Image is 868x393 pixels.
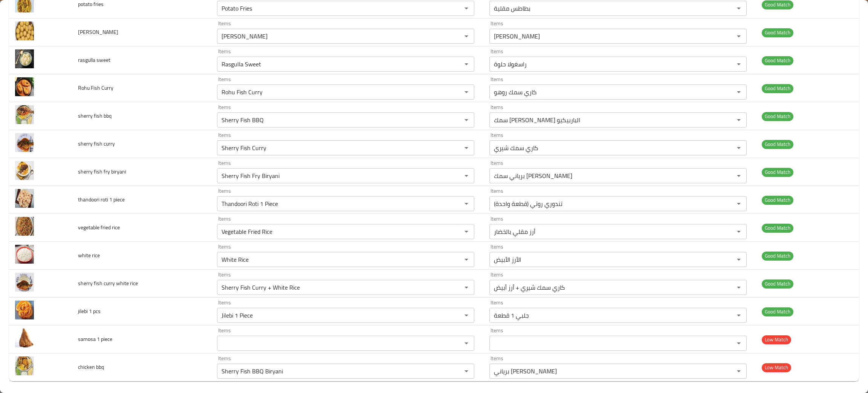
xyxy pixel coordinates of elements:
img: sherry fish fry biryani [15,161,34,180]
button: Open [734,226,744,237]
button: Open [461,282,472,293]
img: samosa 1 piece [15,329,34,347]
img: rasgulla sweet [15,49,34,68]
span: Rohu Fish Curry [78,83,113,93]
span: sherry fish curry [78,139,115,149]
button: Open [734,170,744,181]
span: Good Match [762,252,793,260]
span: Good Match [762,140,793,149]
button: Open [734,282,744,293]
img: chicken bbq [15,356,34,375]
button: Open [734,31,744,41]
span: Good Match [762,56,793,65]
span: white rice [78,250,100,260]
span: Good Match [762,28,793,37]
span: sherry fish bbq [78,111,112,121]
button: Open [461,143,472,153]
img: sherry fish curry white rice [15,273,34,292]
button: Open [461,198,472,209]
button: Open [734,59,744,69]
button: Open [461,366,472,376]
button: Open [734,366,744,376]
img: sherry fish curry [15,133,34,152]
button: Open [734,143,744,153]
button: Open [734,3,744,14]
span: Good Match [762,224,793,232]
img: white rice [15,245,34,264]
button: Open [461,115,472,125]
button: Open [461,59,472,69]
span: [PERSON_NAME] [78,27,118,37]
button: Open [461,3,472,14]
span: jilebi 1 pcs [78,306,101,316]
button: Open [461,31,472,41]
img: raj bhog [15,21,34,40]
button: Open [461,226,472,237]
span: Good Match [762,84,793,93]
span: Good Match [762,168,793,177]
button: Open [734,115,744,125]
span: vegetable fried rice [78,223,120,232]
button: Open [734,310,744,321]
img: thandoori roti 1 piece [15,189,34,208]
img: sherry fish bbq [15,105,34,124]
span: Low Match [762,335,791,344]
span: sherry fish curry white rice [78,278,138,288]
button: Open [734,198,744,209]
span: Good Match [762,0,793,9]
span: Low Match [762,363,791,372]
span: thandoori roti 1 piece [78,195,125,204]
button: Open [461,254,472,265]
button: Open [734,338,744,348]
button: Open [461,338,472,348]
span: chicken bbq [78,362,104,372]
button: Open [734,254,744,265]
button: Open [461,170,472,181]
span: samosa 1 piece [78,334,112,344]
button: Open [461,87,472,97]
img: Rohu Fish Curry [15,77,34,96]
img: vegetable fried rice [15,217,34,236]
img: jilebi 1 pcs [15,301,34,319]
span: rasgulla sweet [78,55,110,65]
button: Open [461,310,472,321]
span: Good Match [762,307,793,316]
button: Open [734,87,744,97]
span: Good Match [762,279,793,288]
span: sherry fish fry biryani [78,167,126,177]
span: Good Match [762,112,793,121]
span: Good Match [762,196,793,204]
